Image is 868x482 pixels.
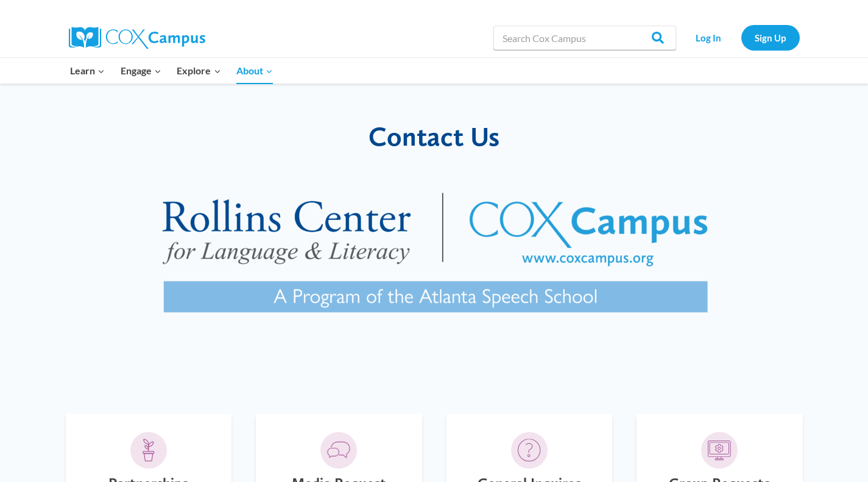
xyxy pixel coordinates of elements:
[682,25,800,50] nav: Secondary Navigation
[70,63,105,79] span: Learn
[177,63,221,79] span: Explore
[69,27,205,49] img: Cox Campus
[63,58,281,83] nav: Primary Navigation
[236,63,273,79] span: About
[122,165,746,353] img: RollinsCox combined logo
[741,25,800,50] a: Sign Up
[682,25,735,50] a: Log In
[493,26,676,50] input: Search Cox Campus
[369,120,499,152] span: Contact Us
[121,63,161,79] span: Engage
